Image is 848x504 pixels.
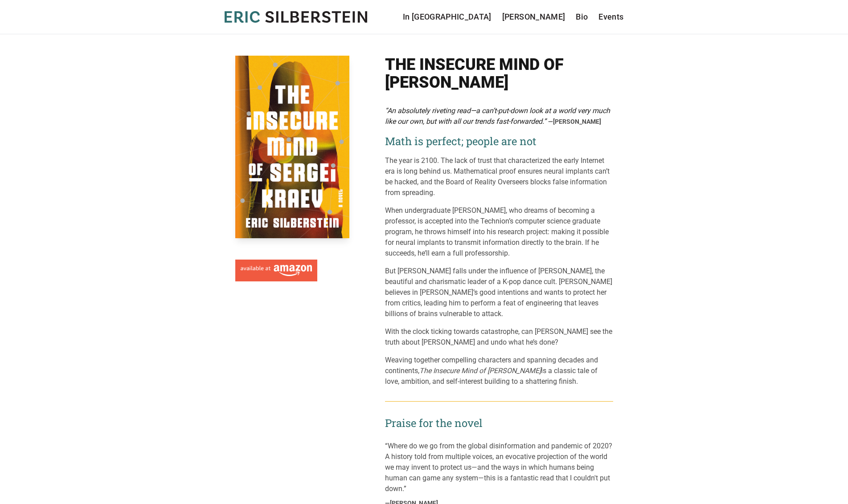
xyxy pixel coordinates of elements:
[235,56,349,238] img: Cover of The Insecure Mind of Sergei Kraev
[235,256,317,282] a: Available at Amazon
[385,355,613,387] p: Weaving together compelling characters and spanning decades and continents, is a classic tale of ...
[385,266,613,319] p: But [PERSON_NAME] falls under the influence of [PERSON_NAME], the beautiful and charismatic leade...
[548,118,601,125] span: —[PERSON_NAME]
[385,134,613,148] h2: Math is perfect; people are not
[241,265,312,276] img: Available at Amazon
[385,155,613,198] p: The year is 2100. The lack of trust that characterized the early Internet era is long behind us. ...
[419,366,541,375] i: The Insecure Mind of [PERSON_NAME]
[598,11,623,23] a: Events
[385,416,613,430] h2: Praise for the novel
[403,11,492,23] a: In [GEOGRAPHIC_DATA]
[576,11,588,23] a: Bio
[502,11,565,23] a: [PERSON_NAME]
[385,56,613,91] h1: The Insecure Mind of [PERSON_NAME]
[385,441,613,494] blockquote: “Where do we go from the global disinformation and pandemic of 2020? A history told from multiple...
[385,106,610,126] em: “An absolutely riveting read—a can’t-put-down look at a world very much like our own, but with al...
[385,326,613,348] p: With the clock ticking towards catastrophe, can [PERSON_NAME] see the truth about [PERSON_NAME] a...
[385,205,613,259] p: When undergraduate [PERSON_NAME], who dreams of becoming a professor, is accepted into the Techni...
